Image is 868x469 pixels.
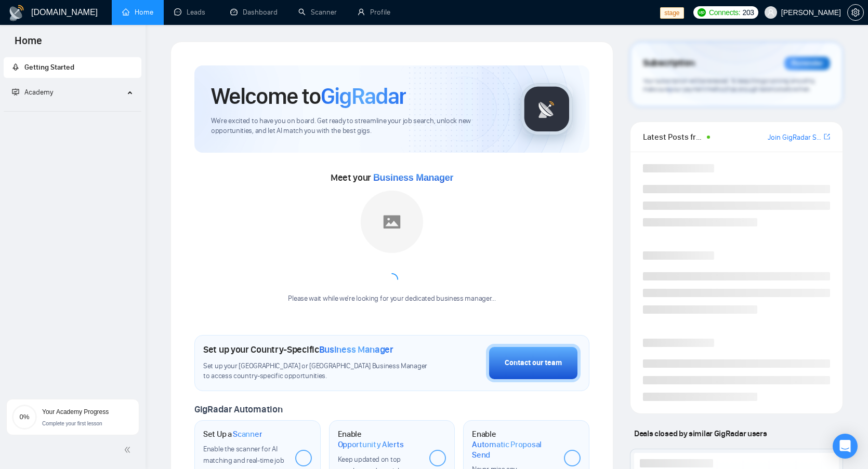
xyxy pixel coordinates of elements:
span: Scanner [233,429,262,439]
span: Getting Started [24,63,74,72]
h1: Welcome to [211,82,406,110]
span: Business Manager [319,344,393,355]
span: setting [848,8,863,17]
a: Join GigRadar Slack Community [768,132,822,143]
img: upwork-logo.png [698,8,706,17]
a: export [824,132,830,142]
span: Academy [24,88,53,97]
span: stage [660,7,683,19]
div: Open Intercom Messenger [833,434,858,459]
h1: Enable [472,429,556,460]
span: 0% [12,413,37,420]
button: setting [847,4,864,21]
a: searchScanner [298,8,337,17]
li: Academy Homepage [4,107,141,114]
a: messageLeads [174,8,209,17]
span: Set up your [GEOGRAPHIC_DATA] or [GEOGRAPHIC_DATA] Business Manager to access country-specific op... [203,361,430,381]
span: GigRadar [321,82,406,110]
span: Connects: [709,7,740,18]
span: Home [6,33,50,55]
span: We're excited to have you on board. Get ready to streamline your job search, unlock new opportuni... [211,116,504,136]
span: Your subscription will be renewed. To keep things running smoothly, make sure your payment method... [643,77,816,93]
span: fund-projection-screen [12,88,19,96]
span: rocket [12,63,19,71]
span: Latest Posts from the GigRadar Community [643,130,704,143]
div: Reminder [784,57,830,70]
a: dashboardDashboard [230,8,278,17]
span: user [767,9,774,16]
h1: Enable [338,429,422,449]
span: Deals closed by similar GigRadar users [630,424,771,443]
span: Academy [12,88,53,97]
span: Your Academy Progress [42,408,109,416]
span: Complete your first lesson [42,421,102,426]
a: setting [847,8,864,17]
span: Automatic Proposal Send [472,439,556,460]
span: Subscription [643,55,694,72]
div: Please wait while we're looking for your dedicated business manager... [282,294,502,304]
h1: Set up your Country-Specific [203,344,393,355]
img: gigradar-logo.png [521,83,573,135]
span: loading [384,272,400,288]
li: Getting Started [4,57,141,78]
img: logo [8,5,25,21]
span: Business Manager [373,172,453,183]
div: Contact our team [505,357,562,369]
button: Contact our team [486,344,581,382]
span: export [824,132,830,141]
h1: Set Up a [203,429,262,439]
img: placeholder.png [361,191,423,253]
a: userProfile [358,8,390,17]
span: GigRadar Automation [194,404,282,415]
span: Opportunity Alerts [338,439,404,450]
a: homeHome [122,8,153,17]
span: Meet your [331,172,453,183]
span: 203 [742,7,754,18]
span: double-left [124,445,134,455]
